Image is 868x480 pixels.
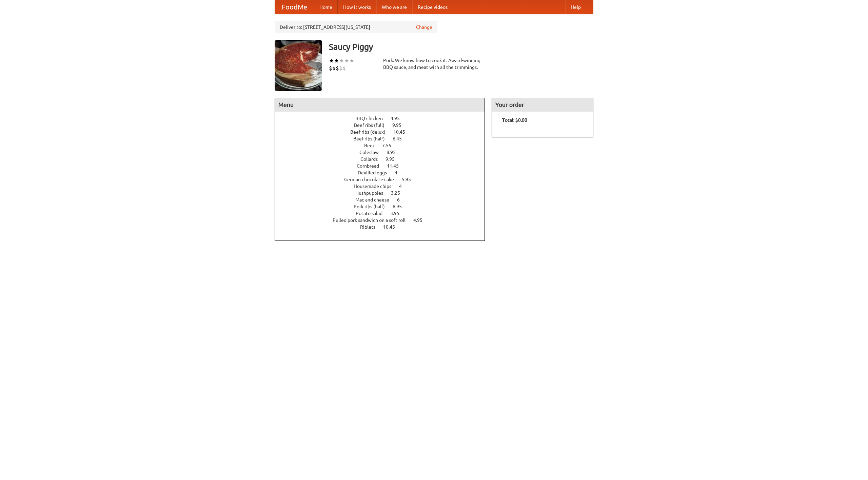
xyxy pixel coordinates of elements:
span: Pulled pork sandwich on a soft roll [333,217,412,223]
a: Change [416,24,432,31]
a: German chocolate cake 5.95 [344,177,423,182]
span: 8.95 [387,150,402,155]
li: ★ [349,57,354,64]
li: $ [339,64,342,72]
a: Riblets 10.45 [360,224,408,230]
span: 4 [395,170,404,175]
a: Mac and cheese 6 [355,197,412,203]
span: Hushpuppies [355,190,390,196]
a: Beef ribs (half) 6.45 [353,136,414,141]
a: Devilled eggs 4 [358,170,410,175]
a: Beef ribs (delux) 10.45 [350,129,418,135]
div: Pork. We know how to cook it. Award-winning BBQ sauce, and meat with all the trimmings. [383,57,485,71]
span: 7.55 [382,143,398,148]
a: Coleslaw 8.95 [359,150,408,155]
span: Beef ribs (delux) [350,129,392,135]
a: Cornbread 11.45 [357,163,411,169]
li: ★ [339,57,344,64]
h3: Saucy Piggy [329,40,593,54]
span: 3.25 [391,190,407,196]
span: 6.45 [393,136,409,141]
span: Riblets [360,224,382,230]
a: Collards 9.95 [360,156,407,162]
span: Pork ribs (half) [354,204,392,209]
a: Home [314,0,338,14]
span: Cornbread [357,163,386,169]
a: BBQ chicken 4.95 [355,116,412,121]
span: 9.95 [392,122,408,128]
span: German chocolate cake [344,177,401,182]
a: Potato salad 3.95 [356,211,412,216]
a: Who we are [376,0,412,14]
span: 6 [397,197,407,203]
span: Beef ribs (half) [353,136,392,141]
h4: Menu [275,98,485,112]
b: Total: $0.00 [502,117,527,123]
h4: Your order [492,98,593,112]
a: Recipe videos [412,0,453,14]
li: ★ [344,57,349,64]
li: $ [332,64,336,72]
span: Collards [360,156,384,162]
span: 4.95 [413,217,429,223]
a: Housemade chips 4 [354,184,414,189]
span: 9.95 [386,156,401,162]
a: Beer 7.55 [364,143,404,148]
span: 4.95 [391,116,407,121]
span: 6.95 [393,204,409,209]
a: Pork ribs (half) 6.95 [354,204,414,209]
a: Hushpuppies 3.25 [355,190,413,196]
a: How it works [338,0,376,14]
a: Help [565,0,586,14]
li: ★ [334,57,339,64]
a: Pulled pork sandwich on a soft roll 4.95 [333,217,435,223]
span: BBQ chicken [355,116,390,121]
a: FoodMe [275,0,314,14]
span: 4 [399,184,409,189]
span: 10.45 [383,224,402,230]
span: Potato salad [356,211,389,216]
li: $ [336,64,339,72]
li: $ [342,64,346,72]
div: Deliver to: [STREET_ADDRESS][US_STATE] [275,21,437,33]
span: Housemade chips [354,184,398,189]
span: 10.45 [393,129,412,135]
span: 5.95 [402,177,418,182]
span: Coleslaw [359,150,386,155]
li: $ [329,64,332,72]
span: Devilled eggs [358,170,394,175]
span: 3.95 [390,211,406,216]
li: ★ [329,57,334,64]
span: Beer [364,143,381,148]
span: 11.45 [387,163,406,169]
a: Beef ribs (full) 9.95 [354,122,414,128]
span: Mac and cheese [355,197,396,203]
img: angular.jpg [275,40,322,91]
span: Beef ribs (full) [354,122,391,128]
